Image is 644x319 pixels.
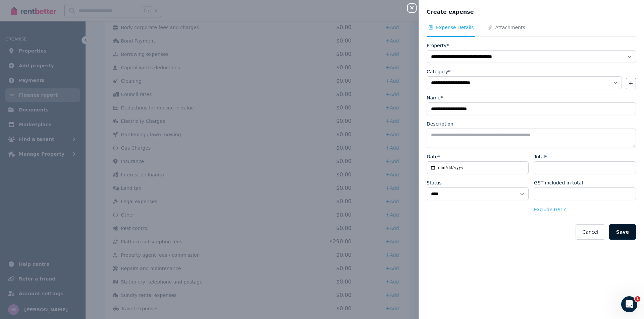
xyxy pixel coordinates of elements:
label: Status [427,179,442,186]
button: Exclude GST? [534,206,566,213]
label: Date* [427,153,440,160]
label: Category* [427,68,450,75]
span: Attachments [495,24,525,31]
nav: Tabs [427,24,636,37]
label: GST included in total [534,179,583,186]
label: Total* [534,153,547,160]
span: Create expense [427,8,474,16]
label: Description [427,121,453,127]
label: Property* [427,42,449,49]
span: 1 [635,296,640,302]
iframe: Intercom live chat [621,296,637,312]
button: Cancel [576,224,605,240]
span: Expense Details [436,24,474,31]
button: Save [609,224,636,240]
label: Name* [427,94,443,101]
